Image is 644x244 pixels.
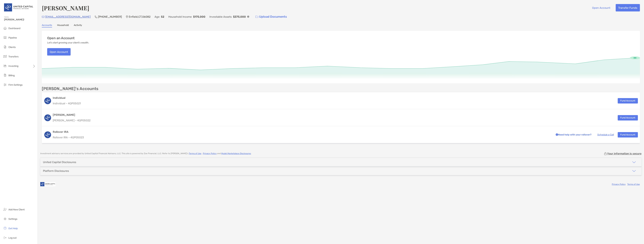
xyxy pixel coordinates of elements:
[44,131,51,138] img: logo account
[3,83,7,87] img: firm-settings icon
[8,36,17,39] span: Pipeline
[193,15,205,19] p: $175,000
[4,18,36,21] span: [PERSON_NAME]!
[8,227,18,230] span: Get Help
[95,15,97,18] img: Phone Icon
[627,183,640,185] a: Terms of Use
[203,152,217,155] a: Privacy Policy
[3,207,7,211] img: add_new_client icon
[632,169,636,173] img: icon arrow
[3,73,7,77] img: billing icon
[53,135,551,140] p: Rollover IRA - 4QP05023
[43,161,76,164] div: United Capital Disclosures
[618,98,638,103] button: Fund Account
[253,13,289,20] a: Upload Documents
[40,180,55,188] img: company logo
[168,15,192,19] p: Household Income
[233,15,246,19] p: $375,000
[161,15,164,19] p: 52
[57,24,69,27] a: Household
[612,183,626,185] a: Privacy Policy
[632,160,636,164] img: icon arrow
[8,55,19,58] span: Transfers
[8,218,17,220] span: Settings
[3,64,7,68] img: investing icon
[44,97,51,104] img: logo account
[616,4,640,11] button: Transfer Funds
[8,65,18,67] span: Investing
[618,115,638,120] button: Fund Account
[8,46,16,49] span: Clients
[44,114,51,121] img: logo account
[4,1,34,13] img: United Capital Logo
[129,15,150,19] p: Enfield , CT , 06082
[47,36,75,40] h3: Open an Account
[45,15,91,19] p: [EMAIL_ADDRESS][DOMAIN_NAME]
[8,74,15,77] span: Billing
[42,24,52,27] a: Accounts
[47,48,71,56] button: Open Account
[155,15,160,19] p: Age
[618,132,638,137] button: Fund Account
[3,26,7,30] img: dashboard icon
[555,133,591,137] p: Need help with your rollover?
[189,152,201,155] a: Terms of Use
[43,169,69,172] div: Platform Disclosures
[247,16,249,18] img: Info Icon
[3,226,7,230] img: get-help icon
[53,101,81,106] p: Individual - 4QP05021
[590,4,613,11] button: Open Account
[53,113,90,117] h3: [PERSON_NAME]
[126,15,128,18] img: Location Icon
[42,87,98,91] p: [PERSON_NAME]'s Accounts
[255,16,258,18] img: button icon
[3,36,7,40] img: pipeline icon
[53,96,81,100] h3: Individual
[74,24,82,27] a: Activity
[53,130,551,134] h3: Rollover IRA
[53,118,90,123] p: [PERSON_NAME] - 4QP05022
[8,27,20,30] span: Dashboard
[607,152,641,155] p: Your information is secure
[597,133,614,136] a: Schedule a Call
[3,54,7,58] img: transfers icon
[42,16,44,18] img: Email Icon
[221,152,251,155] a: Model Marketplace Disclosures
[3,45,7,49] img: clients icon
[47,41,89,44] p: Let's start growing your client's wealth.
[8,236,17,239] span: Log out
[8,83,23,86] span: Firm Settings
[8,208,25,211] span: Add New Client
[98,15,122,19] p: [PHONE_NUMBER]
[42,4,89,12] h4: [PERSON_NAME]
[3,236,7,240] img: logout icon
[40,152,251,155] p: Investment advisory services are provided by United Capital Financial Advisors, LLC . This site i...
[209,15,232,19] p: Investable Assets
[3,217,7,221] img: settings icon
